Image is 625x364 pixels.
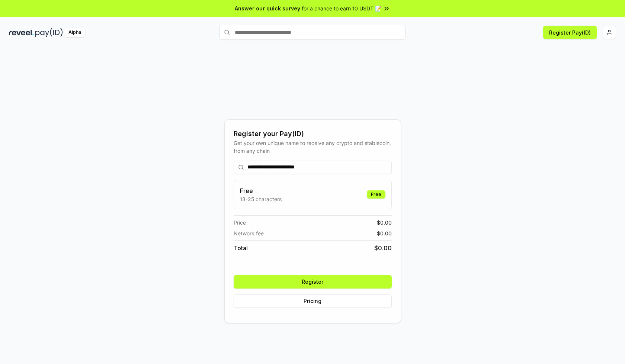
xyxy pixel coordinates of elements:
span: Total [234,244,248,252]
span: Price [234,219,246,226]
p: 13-25 characters [240,195,282,203]
span: for a chance to earn 10 USDT 📝 [302,4,381,12]
div: Register your Pay(ID) [234,129,392,139]
div: Get your own unique name to receive any crypto and stablecoin, from any chain [234,139,392,155]
span: $ 0.00 [377,229,392,237]
span: Network fee [234,229,264,237]
div: Alpha [64,28,85,37]
h3: Free [240,186,282,195]
img: pay_id [35,28,63,37]
button: Pricing [234,294,392,308]
span: Answer our quick survey [235,4,300,12]
img: reveel_dark [9,28,34,37]
span: $ 0.00 [377,219,392,226]
button: Register [234,275,392,289]
span: $ 0.00 [374,244,392,252]
div: Free [367,190,385,199]
button: Register Pay(ID) [543,26,597,39]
